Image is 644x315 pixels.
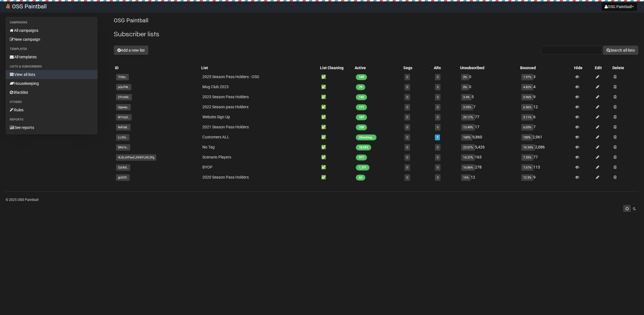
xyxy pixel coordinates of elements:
[521,74,533,80] span: 1.97%
[319,92,354,102] td: ✅
[114,17,638,24] p: OSG Paintball
[406,105,408,109] a: 0
[406,85,408,89] a: 0
[612,65,637,71] div: Delete
[519,112,573,122] td: 6
[459,162,519,172] td: 278
[521,164,533,171] span: 7.61%
[116,164,130,171] span: GzUh0..
[437,126,439,129] a: 0
[202,155,231,159] a: Scenario Players
[433,64,459,72] th: ARs: No sort applied, activate to apply an ascending sort
[611,64,638,72] th: Delete: No sort applied, sorting is disabled
[356,74,367,80] span: 149
[6,99,98,105] li: Others
[320,65,348,71] div: List Cleaning
[116,74,129,80] span: 7Hlbr..
[202,165,212,169] a: BYOP
[115,65,199,71] div: ID
[521,104,533,110] span: 6.56%
[437,176,439,179] a: 0
[114,45,148,55] button: Add a new list
[356,165,370,170] span: 1,371
[319,162,354,172] td: ✅
[519,64,573,72] th: Bounced: No sort applied, activate to apply an ascending sort
[459,82,519,92] td: 0
[461,164,475,171] span: 16.86%
[116,84,131,90] span: pGcPW..
[116,94,132,100] span: CFmN0..
[437,146,439,149] a: 0
[437,105,439,109] a: 0
[6,116,98,123] li: Reports
[520,65,567,71] div: Bounced
[202,125,249,129] a: 2021 Season Pass Holders
[406,176,408,179] a: 0
[356,155,367,160] span: 971
[521,114,533,121] span: 3.11%
[519,72,573,82] td: 3
[202,85,229,89] a: Mug Club 2023
[319,142,354,152] td: ✅
[461,144,475,151] span: 23.07%
[459,64,519,72] th: Unsubscribed: No sort applied, activate to apply an ascending sort
[406,126,408,129] a: 0
[406,136,408,139] a: 0
[461,154,475,161] span: 14.37%
[519,132,573,142] td: 2,961
[459,142,519,152] td: 5,426
[521,134,532,141] span: 100%
[519,92,573,102] td: 9
[319,152,354,162] td: ✅
[116,144,130,151] span: 5R61e..
[437,166,439,169] a: 0
[116,174,130,181] span: gUiOP..
[521,144,535,151] span: 10.34%
[521,174,533,181] span: 12.5%
[521,154,533,161] span: 7.35%
[202,105,248,109] a: 2022 Season pass Holders
[202,135,229,139] a: Customers ALL
[6,105,98,114] a: Rules
[319,132,354,142] td: ✅
[116,124,131,131] span: NATa8..
[202,115,230,119] a: Website Sign Up
[459,172,519,182] td: 12
[406,156,408,159] a: 0
[406,95,408,99] a: 0
[461,94,472,100] span: 3.4%
[461,114,475,121] span: 29.17%
[459,152,519,162] td: 163
[519,172,573,182] td: 9
[574,65,592,71] div: Hide
[202,95,249,99] a: 2023 Season Pass Holders
[437,75,439,79] a: 0
[201,65,313,71] div: List
[519,122,573,132] td: 7
[437,95,439,99] a: 0
[319,64,354,72] th: List Cleaning: No sort applied, activate to apply an ascending sort
[595,65,610,71] div: Edit
[356,84,365,90] span: 79
[114,64,200,72] th: ID: No sort applied, sorting is disabled
[354,64,402,72] th: Active: No sort applied, activate to apply an ascending sort
[519,162,573,172] td: 113
[356,114,367,120] span: 187
[6,35,98,44] a: New campaign
[406,146,408,149] a: 0
[116,114,132,121] span: W1HyS..
[602,3,637,11] button: OSG Paintball
[403,65,427,71] div: Segs
[461,74,469,80] span: 0%
[402,64,432,72] th: Segs: No sort applied, activate to apply an ascending sort
[355,65,397,71] div: Active
[406,116,408,119] a: 0
[116,154,156,161] span: 4L0LxVPavCJI94lYLKEJPg
[319,72,354,82] td: ✅
[437,156,439,159] a: 0
[459,122,519,132] td: 17
[6,197,638,203] p: © 2025 OSG Paintball
[202,74,259,79] a: 2025 Season Pass Holders - OSG
[356,134,377,140] span: Checking..
[459,112,519,122] td: 77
